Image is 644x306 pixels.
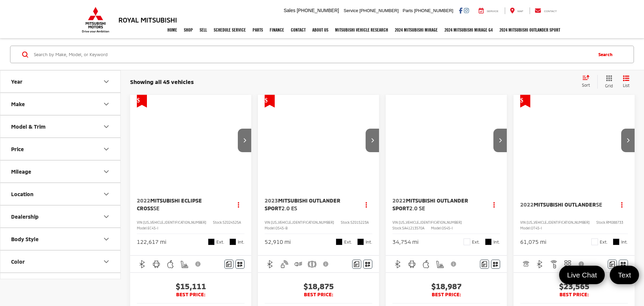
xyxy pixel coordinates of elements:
span: 2.0 SE [409,205,425,211]
span: Int. [621,239,628,245]
div: 52,910 mi [265,238,291,246]
button: Next image [621,129,635,152]
i: Window Sticker [493,261,498,267]
span: $23,565 [520,281,628,291]
span: OS45-B [275,226,287,230]
span: Service [487,10,498,13]
a: Mitsubishi Vehicle Research [332,21,391,38]
span: Black [229,238,236,245]
img: Android Auto [408,260,416,268]
span: BEST PRICE: [137,291,245,298]
img: Mitsubishi [80,7,111,33]
button: PricePrice [0,138,121,160]
button: Next image [366,129,379,152]
div: Mileage [11,168,31,175]
span: Labrador Black Pearl [208,238,215,245]
button: Next image [493,129,507,152]
span: 2023 [265,197,278,204]
span: Mitsubishi Outlander Sport [392,197,468,211]
span: Get Price Drop Alert [137,95,147,107]
a: 2024 Mitsubishi Outlander SPORT [496,21,563,38]
div: Price [11,146,24,152]
img: Automatic High Beams [294,260,303,268]
a: Home [164,21,180,38]
span: Mitsubishi Outlander [534,201,596,208]
a: Text [610,266,639,284]
div: Make [102,100,110,108]
button: List View [618,75,635,89]
button: Select sort value [579,75,597,88]
button: Window Sticker [363,260,372,269]
span: Grid [605,83,613,89]
button: Actions [616,199,628,210]
button: Window Sticker [619,260,628,269]
span: Labrador Black Pearl [336,238,342,245]
span: SZ024525A [223,220,241,224]
i: Window Sticker [365,261,370,267]
img: Adaptive Cruise Control [522,260,530,268]
button: ColorColor [0,251,121,272]
button: Comments [608,260,617,269]
button: Window Sticker [235,260,245,269]
span: VIN: [265,220,271,224]
span: Map [518,10,523,13]
span: Ext. [216,239,224,245]
button: View Disclaimer [448,257,460,271]
div: Color [11,258,25,265]
a: Map [505,7,528,14]
span: [PHONE_NUMBER] [297,8,339,13]
span: White Diamond [464,238,470,245]
span: SZ015223A [351,220,369,224]
img: Apple CarPlay [422,260,430,268]
span: SE [153,205,159,211]
span: dropdown dots [621,202,623,207]
img: Keyless Entry [280,260,288,268]
img: Emergency Brake Assist [308,260,316,268]
img: Remote Start [550,260,558,268]
img: Comments [609,261,615,267]
span: Stock: [341,220,351,224]
span: Mitsubishi Eclipse Cross [137,197,202,211]
h3: Royal Mitsubishi [118,16,177,24]
img: Comments [482,261,487,267]
button: Comments [224,260,233,269]
img: Comments [354,261,359,267]
span: [PHONE_NUMBER] [360,8,399,13]
img: Heated Seats [180,260,189,268]
button: Actions [488,199,500,210]
span: Stock: [596,220,606,224]
a: 2022Mitsubishi Eclipse CrossSE [137,197,226,212]
span: Ext. [472,239,480,245]
a: Shop [180,21,196,38]
a: 2024 Mitsubishi Mirage G4 [441,21,496,38]
img: Bluetooth® [394,260,402,268]
span: Live Chat [564,270,600,279]
a: Sell [196,21,210,38]
span: Sales [284,8,296,13]
span: [US_VEHICLE_IDENTIFICATION_NUMBER] [143,220,206,224]
div: Location [102,190,110,198]
div: Body Style [11,236,39,242]
div: Price [102,145,110,153]
span: [US_VEHICLE_IDENTIFICATION_NUMBER] [271,220,334,224]
button: YearYear [0,71,121,92]
button: MileageMileage [0,161,121,182]
button: LocationLocation [0,183,121,205]
span: Stock: [392,226,402,230]
span: $15,111 [137,281,245,291]
i: Window Sticker [237,261,242,267]
span: [US_VEHICLE_IDENTIFICATION_NUMBER] [527,220,590,224]
span: Get Price Drop Alert [265,95,275,107]
a: 2024 Mitsubishi Mirage [391,21,441,38]
div: Year [11,78,22,85]
img: Comments [226,261,231,267]
a: Contact [287,21,309,38]
span: Ext. [600,239,608,245]
div: Mileage [102,168,110,176]
button: View Disclaimer [576,257,587,271]
button: View Disclaimer [193,257,204,271]
span: dropdown dots [238,202,239,207]
span: VIN: [520,220,527,224]
span: [PHONE_NUMBER] [414,8,453,13]
div: 61,075 mi [520,238,546,246]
